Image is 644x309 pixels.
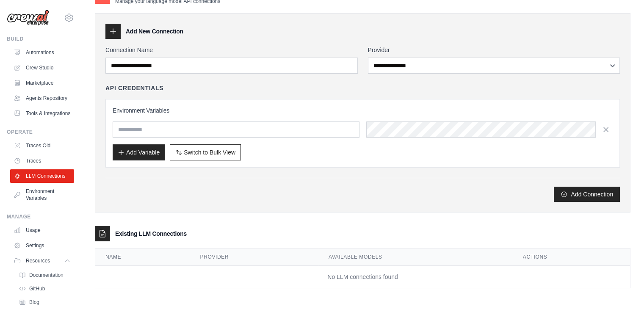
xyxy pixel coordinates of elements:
[95,248,190,266] th: Name
[10,107,74,120] a: Tools & Integrations
[15,296,74,308] a: Blog
[113,106,613,115] h3: Environment Variables
[95,266,630,288] td: No LLM connections found
[10,239,74,252] a: Settings
[10,61,74,74] a: Crew Studio
[115,229,187,238] h3: Existing LLM Connections
[170,144,241,160] button: Switch to Bulk View
[29,285,45,292] span: GitHub
[184,148,235,157] span: Switch to Bulk View
[10,254,74,268] button: Resources
[10,169,74,183] a: LLM Connections
[15,269,74,281] a: Documentation
[10,76,74,90] a: Marketplace
[10,46,74,59] a: Automations
[7,36,74,42] div: Build
[105,46,358,54] label: Connection Name
[126,27,183,36] h3: Add New Connection
[113,144,165,160] button: Add Variable
[513,248,630,266] th: Actions
[10,91,74,105] a: Agents Repository
[26,257,50,264] span: Resources
[10,223,74,237] a: Usage
[190,248,318,266] th: Provider
[554,187,620,202] button: Add Connection
[10,139,74,152] a: Traces Old
[15,283,74,295] a: GitHub
[7,129,74,135] div: Operate
[10,154,74,168] a: Traces
[7,213,74,220] div: Manage
[29,299,39,306] span: Blog
[318,248,513,266] th: Available Models
[7,10,49,26] img: Logo
[368,46,620,54] label: Provider
[29,272,64,279] span: Documentation
[10,185,74,205] a: Environment Variables
[105,84,163,92] h4: API Credentials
